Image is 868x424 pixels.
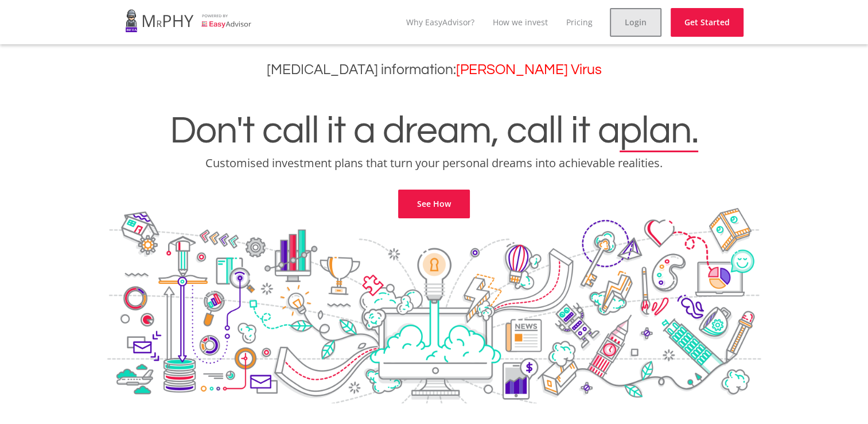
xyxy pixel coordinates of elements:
[620,111,698,151] span: plan.
[456,63,602,77] a: [PERSON_NAME] Virus
[9,155,859,171] p: Customised investment plans that turn your personal dreams into achievable realities.
[9,111,859,151] h1: Don't call it a dream, call it a
[493,17,548,28] a: How we invest
[9,61,859,78] h3: [MEDICAL_DATA] information:
[671,8,744,37] a: Get Started
[406,17,474,28] a: Why EasyAdvisor?
[610,8,661,37] a: Login
[566,17,593,28] a: Pricing
[398,190,470,218] a: See How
